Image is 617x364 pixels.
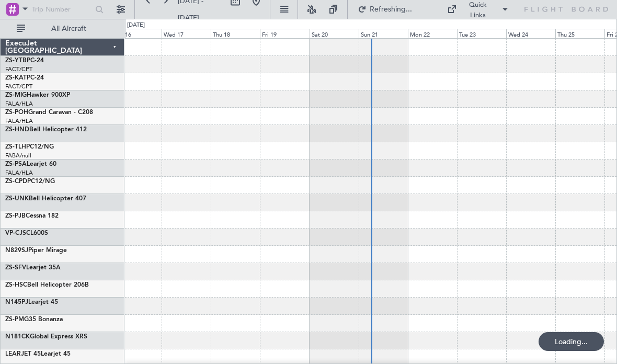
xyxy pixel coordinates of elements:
[127,21,145,30] div: [DATE]
[112,29,162,38] div: Tue 16
[5,334,87,340] a: N181CKGlobal Express XRS
[5,58,27,64] span: ZS-YTB
[5,351,41,357] span: LEARJET 45
[408,29,457,38] div: Mon 22
[5,196,86,202] a: ZS-UNKBell Helicopter 407
[5,161,56,167] a: ZS-PSALearjet 60
[555,29,604,38] div: Thu 25
[5,334,30,340] span: N181CK
[5,75,44,81] a: ZS-KATPC-24
[369,6,413,13] span: Refreshing...
[5,230,48,236] a: VP-CJSCL600S
[5,196,29,202] span: ZS-UNK
[5,109,93,116] a: ZS-POHGrand Caravan - C208
[260,29,309,38] div: Fri 19
[32,2,92,17] input: Trip Number
[162,29,211,38] div: Wed 17
[27,25,110,32] span: All Aircraft
[5,75,27,81] span: ZS-KAT
[359,29,408,38] div: Sun 21
[5,247,67,254] a: N829SJPiper Mirage
[5,144,26,150] span: ZS-TLH
[5,282,27,288] span: ZS-HSC
[5,92,27,98] span: ZS-MIG
[5,213,59,219] a: ZS-PJBCessna 182
[5,169,33,177] a: FALA/HLA
[211,29,260,38] div: Thu 18
[457,29,506,38] div: Tue 23
[5,92,70,98] a: ZS-MIGHawker 900XP
[5,178,27,185] span: ZS-CPD
[5,58,44,64] a: ZS-YTBPC-24
[5,265,61,271] a: ZS-SFVLearjet 35A
[5,65,32,73] a: FACT/CPT
[310,29,359,38] div: Sat 20
[506,29,555,38] div: Wed 24
[5,83,32,90] a: FACT/CPT
[5,316,63,323] a: ZS-PMG35 Bonanza
[5,152,31,160] a: FABA/null
[442,1,514,18] button: Quick Links
[5,230,26,236] span: VP-CJS
[353,1,416,18] button: Refreshing...
[5,178,55,185] a: ZS-CPDPC12/NG
[5,127,29,133] span: ZS-HND
[5,282,89,288] a: ZS-HSCBell Helicopter 206B
[5,299,28,305] span: N145PJ
[5,144,54,150] a: ZS-TLHPC12/NG
[5,247,28,254] span: N829SJ
[5,265,26,271] span: ZS-SFV
[5,109,28,116] span: ZS-POH
[5,127,87,133] a: ZS-HNDBell Helicopter 412
[5,117,33,125] a: FALA/HLA
[5,100,33,108] a: FALA/HLA
[5,316,29,323] span: ZS-PMG
[5,213,26,219] span: ZS-PJB
[5,161,27,167] span: ZS-PSA
[12,20,113,37] button: All Aircraft
[539,332,604,351] div: Loading...
[5,351,71,357] a: LEARJET 45Learjet 45
[5,299,58,305] a: N145PJLearjet 45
